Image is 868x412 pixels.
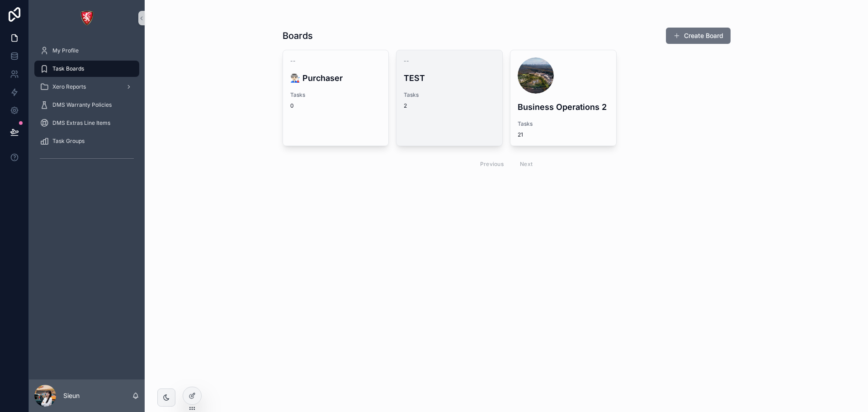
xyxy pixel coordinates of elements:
a: My Profile [34,43,139,59]
span: My Profile [52,47,79,54]
p: Sieun [63,391,80,400]
span: 21 [518,131,523,138]
span: 0 [290,102,294,109]
img: App logo [80,11,94,25]
span: 2 [404,102,407,109]
a: DMS Extras Line Items [34,115,139,131]
a: Task Groups [34,133,139,149]
a: --👨🏻‍🏭 PurchaserTasks0 [283,50,389,146]
a: Task Boards [34,61,139,77]
a: --TESTTasks2 [396,50,503,146]
a: DMS Warranty Policies [34,97,139,113]
span: Xero Reports [52,83,86,90]
div: scrollable content [29,36,145,177]
span: DMS Warranty Policies [52,101,112,109]
span: Tasks [518,120,609,128]
h4: TEST [404,72,495,84]
span: Task Groups [52,137,85,145]
span: DMS Extras Line Items [52,119,110,127]
h1: Boards [283,29,313,42]
a: Business Operations 2Tasks21 [510,50,617,146]
span: Tasks [290,91,382,99]
h4: Business Operations 2 [518,101,609,113]
button: Create Board [666,28,731,44]
span: -- [290,57,296,65]
span: Tasks [404,91,495,99]
span: -- [404,57,409,65]
span: Task Boards [52,65,84,72]
a: Xero Reports [34,79,139,95]
h4: 👨🏻‍🏭 Purchaser [290,72,382,84]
